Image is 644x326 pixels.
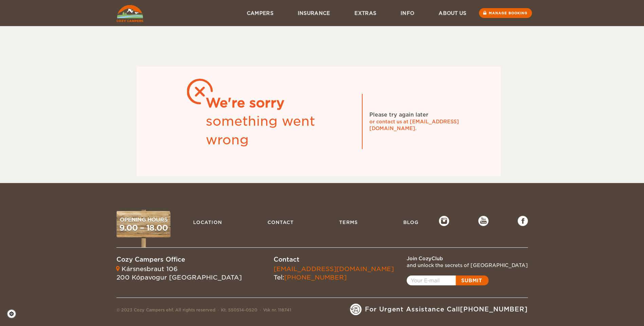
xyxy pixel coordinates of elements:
a: Open popup [407,276,489,285]
div: Cozy Campers Office [116,255,242,264]
a: [EMAIL_ADDRESS][DOMAIN_NAME] [274,265,394,272]
a: Contact [264,216,297,229]
div: Join CozyClub [407,255,528,262]
a: Cookie settings [7,309,21,319]
div: or contact us at [EMAIL_ADDRESS][DOMAIN_NAME]. [369,118,471,132]
a: [PHONE_NUMBER] [460,306,528,313]
div: something went wrong [206,112,355,149]
img: Cozy Campers [116,5,143,22]
div: We're sorry [206,94,355,112]
a: Location [190,216,225,229]
div: Contact [274,255,394,264]
div: © 2023 Cozy Campers ehf. All rights reserved Kt. 550514-0520 Vsk nr. 118741 [116,307,291,315]
a: Manage booking [479,8,532,18]
a: Terms [336,216,361,229]
a: [PHONE_NUMBER] [284,274,347,281]
div: Please try again later [369,111,428,119]
div: Tel: [274,265,394,282]
div: and unlock the secrets of [GEOGRAPHIC_DATA] [407,262,528,269]
div: Kársnesbraut 106 200 Kópavogur [GEOGRAPHIC_DATA] [116,265,242,282]
a: Blog [400,216,422,229]
span: For Urgent Assistance Call [365,305,528,314]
